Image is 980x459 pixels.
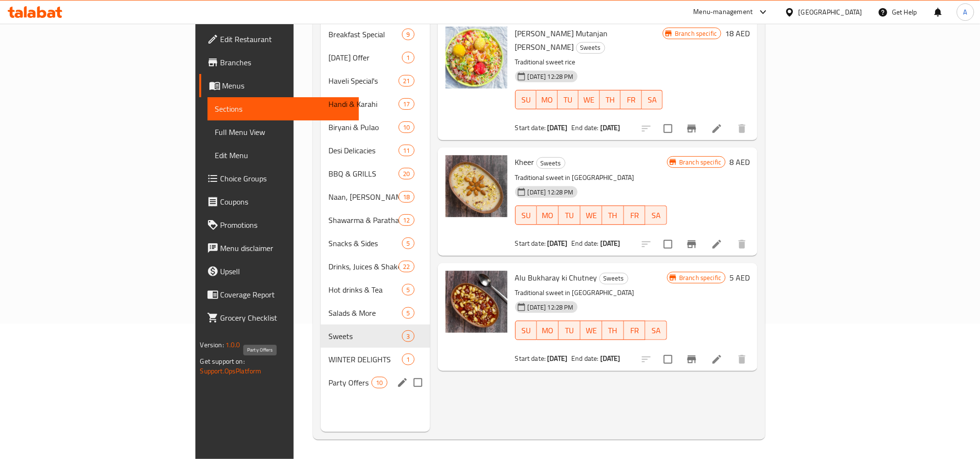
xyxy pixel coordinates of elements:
div: Naan, [PERSON_NAME]'s & Breads18 [321,185,430,208]
img: Alu Bukharay ki Chutney [445,271,507,333]
button: WE [579,90,600,109]
div: Drinks, Juices & Shakes22 [321,255,430,278]
span: 1 [402,355,414,364]
span: 17 [399,100,414,109]
div: Salads & More [328,307,402,319]
button: MO [536,90,558,109]
span: Branch specific [671,29,721,38]
span: Start date: [515,352,546,365]
nav: Menu sections [321,19,430,398]
span: Haveli Special's [328,75,399,87]
div: Sweets [576,42,605,54]
span: 10 [399,123,414,132]
span: 11 [399,146,414,155]
span: WINTER DELIGHTS [328,354,402,365]
span: Hot drinks & Tea [328,284,402,296]
span: TU [563,324,577,338]
span: 20 [399,169,414,178]
span: Shawarma & Paratha Rolls [328,214,399,226]
button: Branch-specific-item [680,117,703,140]
b: [DATE] [547,237,567,250]
span: BBQ & GRILLS [328,168,399,179]
button: FR [624,321,646,340]
span: [DATE] 12:28 PM [524,72,578,81]
span: [PERSON_NAME] Mutanjan [PERSON_NAME] [515,26,608,54]
span: Start date: [515,237,546,250]
span: Breakfast Special [328,29,402,40]
span: A [964,7,967,17]
button: edit [395,375,410,390]
div: Naan, Paratha's & Breads [328,191,399,203]
div: Snacks & Sides5 [321,232,430,255]
span: Sweets [600,273,628,284]
p: Traditional sweet rice [515,56,663,68]
div: Salads & More5 [321,301,430,325]
span: Select to update [658,349,678,370]
span: 5 [402,239,414,248]
span: MO [540,93,554,107]
a: Branches [199,51,359,74]
span: Promotions [221,219,351,231]
button: FR [624,206,646,225]
div: [DATE] Offer1 [321,46,430,69]
div: BBQ & GRILLS20 [321,162,430,185]
div: items [402,354,414,365]
span: SA [649,208,663,222]
span: Snacks & Sides [328,237,402,249]
span: 22 [399,262,414,271]
span: Choice Groups [221,173,351,184]
b: [DATE] [600,121,621,134]
span: Full Menu View [215,126,351,138]
span: End date: [571,121,598,134]
button: SU [515,206,537,225]
span: Desi Delicacies [328,145,399,156]
button: SA [645,206,667,225]
div: items [402,307,414,319]
span: Select to update [658,118,678,139]
span: 5 [402,309,414,318]
span: Grocery Checklist [221,312,351,324]
div: Desi Delicacies11 [321,139,430,162]
span: MO [541,208,555,222]
div: Hot drinks & Tea5 [321,278,430,301]
a: Edit menu item [711,354,723,365]
span: TH [606,208,620,222]
span: TH [604,93,617,107]
div: Sweets [328,330,402,342]
a: Support.OpsPlatform [200,365,262,377]
a: Edit Restaurant [199,28,359,51]
a: Coupons [199,190,359,213]
button: delete [730,117,754,140]
span: SA [646,93,659,107]
p: Traditional sweet in [GEOGRAPHIC_DATA] [515,287,668,299]
button: SU [515,321,537,340]
span: 5 [402,285,414,295]
span: Biryani & Pulao [328,121,399,133]
a: Menus [199,74,359,97]
span: Sections [215,103,351,115]
b: [DATE] [600,237,621,250]
span: Coverage Report [221,289,351,300]
button: Branch-specific-item [680,233,703,256]
span: 9 [402,30,414,39]
div: Haveli Special's21 [321,69,430,92]
span: SU [520,93,533,107]
div: WINTER DELIGHTS1 [321,348,430,371]
b: [DATE] [547,352,567,365]
span: TH [606,324,620,338]
span: 10 [372,378,386,387]
div: Drinks, Juices & Shakes [328,261,399,272]
div: items [399,145,414,156]
span: Menus [223,80,351,91]
button: TH [602,206,624,225]
div: Handi & Karahi [328,98,399,110]
button: FR [621,90,642,109]
div: Sweets3 [321,325,430,348]
span: Sweets [537,158,565,169]
span: 18 [399,192,414,202]
span: Start date: [515,121,546,134]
